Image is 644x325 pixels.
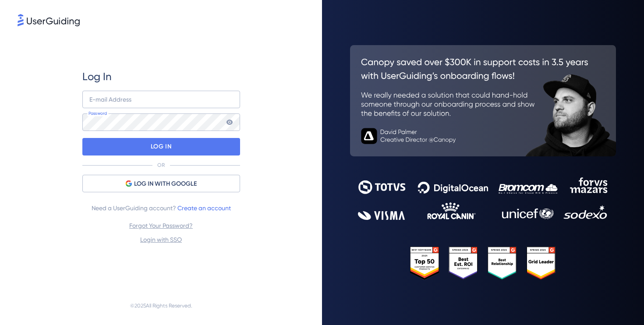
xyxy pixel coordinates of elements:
[350,45,616,156] img: 26c0aa7c25a843aed4baddd2b5e0fa68.svg
[92,203,231,213] span: Need a UserGuiding account?
[140,236,182,243] a: Login with SSO
[82,70,112,84] span: Log In
[177,205,231,212] a: Create an account
[410,247,556,280] img: 25303e33045975176eb484905ab012ff.svg
[358,177,608,220] img: 9302ce2ac39453076f5bc0f2f2ca889b.svg
[129,222,193,229] a: Forgot Your Password?
[82,91,240,108] input: example@company.com
[134,179,197,189] span: LOG IN WITH GOOGLE
[151,140,171,154] p: LOG IN
[130,300,192,311] span: © 2025 All Rights Reserved.
[157,162,165,169] p: OR
[18,14,80,26] img: 8faab4ba6bc7696a72372aa768b0286c.svg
